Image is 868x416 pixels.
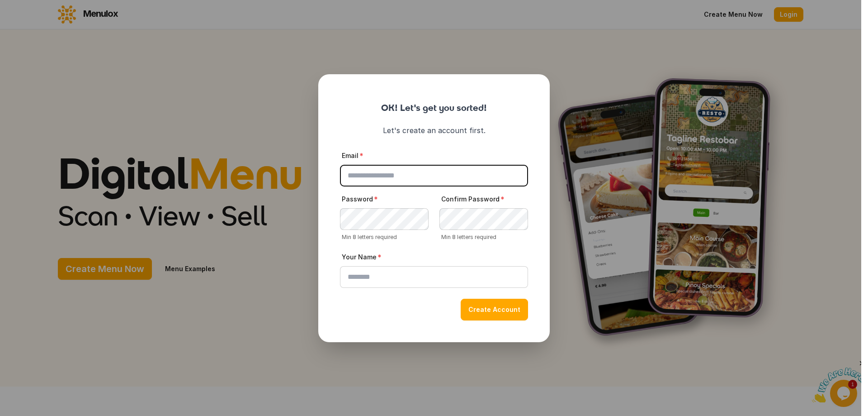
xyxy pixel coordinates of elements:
span: Password [342,195,373,204]
h3: OK! Let's get you sorted! [340,101,528,114]
span: Your Name [342,253,377,262]
button: Create Account [461,299,528,320]
p: Let's create an account first. [340,125,528,136]
span: Min 8 letters required [441,234,496,241]
span: Confirm Password [441,195,500,204]
span: Min 8 letters required [342,234,397,241]
span: Email [342,151,359,160]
